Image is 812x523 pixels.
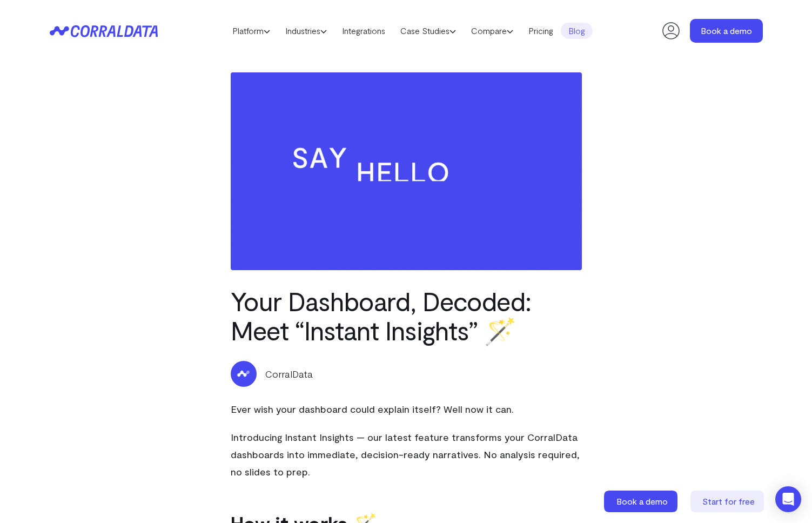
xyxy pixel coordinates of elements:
[690,19,763,43] a: Book a demo
[616,496,668,506] span: Book a demo
[604,491,680,512] a: Book a demo
[265,367,313,381] p: CorralData
[393,23,464,39] a: Case Studies
[231,286,582,345] h1: Your Dashboard, Decoded: Meet “Instant Insights” 🪄
[702,496,755,506] span: Start for free
[561,23,593,39] a: Blog
[231,400,582,418] p: Ever wish your dashboard could explain itself? Well now it can.
[231,428,582,480] p: Introducing Instant Insights — our latest feature transforms your CorralData dashboards into imme...
[521,23,561,39] a: Pricing
[334,23,393,39] a: Integrations
[775,486,801,512] div: Open Intercom Messenger
[690,491,766,512] a: Start for free
[464,23,521,39] a: Compare
[225,23,278,39] a: Platform
[278,23,334,39] a: Industries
